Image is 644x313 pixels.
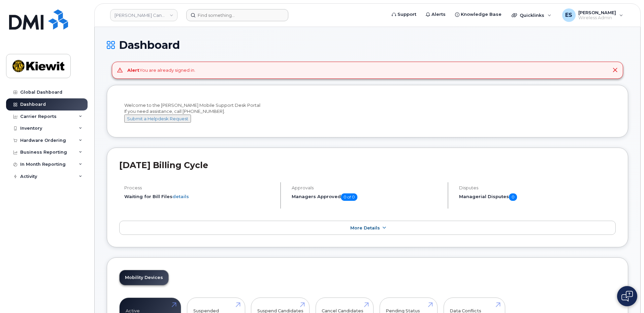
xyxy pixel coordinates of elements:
h4: Process [124,185,275,190]
span: 0 of 0 [341,193,357,201]
a: Submit a Helpdesk Request [124,116,191,121]
a: Mobility Devices [120,270,168,285]
h5: Managerial Disputes [459,193,616,201]
h2: [DATE] Billing Cycle [119,160,616,170]
a: details [172,194,189,199]
span: More Details [350,225,380,230]
strong: Alert [127,67,139,73]
h5: Managers Approved [292,193,442,201]
h4: Disputes [459,185,616,190]
div: Welcome to the [PERSON_NAME] Mobile Support Desk Portal If you need assistance, call [PHONE_NUMBER]. [124,102,611,123]
h1: Dashboard [107,39,628,51]
span: 0 [509,193,517,201]
div: You are already signed in. [127,67,195,73]
li: Waiting for Bill Files [124,193,275,200]
button: Submit a Helpdesk Request [124,115,191,123]
h4: Approvals [292,185,442,190]
img: Open chat [621,291,633,302]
